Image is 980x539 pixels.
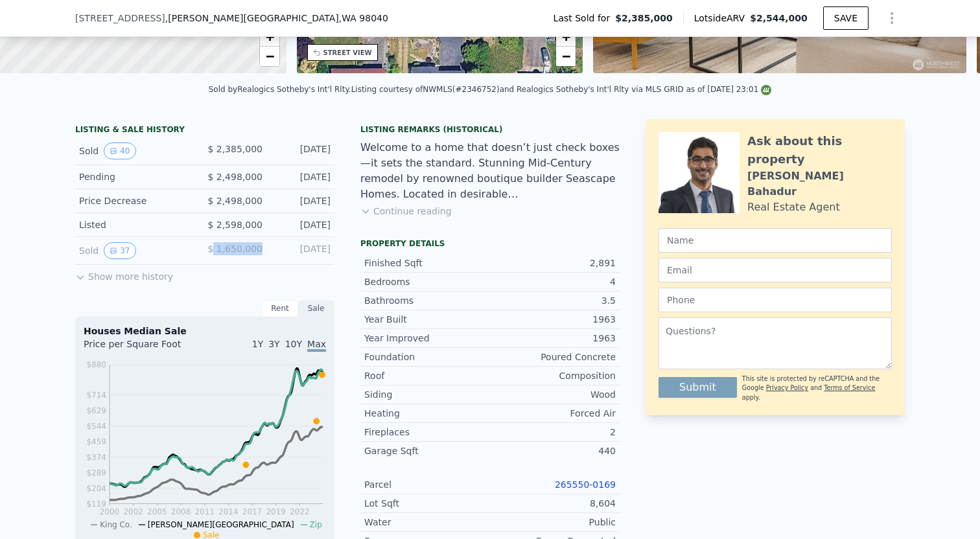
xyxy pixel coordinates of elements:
[556,47,576,66] a: Zoom out
[104,143,135,159] button: View historical data
[123,507,143,516] tspan: 2002
[615,12,673,25] span: $2,385,000
[262,300,298,317] div: Rent
[364,275,490,288] div: Bedrooms
[323,48,372,58] div: STREET VIEW
[490,407,616,420] div: Forced Air
[79,143,194,159] div: Sold
[747,200,840,215] div: Real Estate Agent
[260,27,279,47] a: Zoom in
[766,384,808,391] a: Privacy Policy
[490,350,616,363] div: Poured Concrete
[364,350,490,363] div: Foundation
[209,85,351,94] div: Sold by Realogics Sotheby's Int'l Rlty .
[310,520,322,529] span: Zip
[86,499,106,509] tspan: $119
[273,218,331,231] div: [DATE]
[364,497,490,510] div: Lot Sqft
[364,407,490,420] div: Heating
[490,444,616,457] div: 440
[555,479,616,490] a: 265550-0169
[823,6,869,30] button: SAVE
[562,48,570,64] span: −
[364,332,490,345] div: Year Improved
[268,339,279,349] span: 3Y
[364,444,490,457] div: Garage Sqft
[194,507,215,516] tspan: 2011
[339,13,388,23] span: , WA 98040
[364,516,490,529] div: Water
[490,426,616,439] div: 2
[360,238,620,249] div: Property details
[490,313,616,326] div: 1963
[75,124,334,137] div: LISTING & SALE HISTORY
[490,294,616,307] div: 3.5
[260,47,279,66] a: Zoom out
[86,391,106,400] tspan: $714
[364,313,490,326] div: Year Built
[747,168,892,200] div: [PERSON_NAME] Bahadur
[100,507,120,516] tspan: 2000
[79,170,194,183] div: Pending
[364,426,490,439] div: Fireplaces
[364,388,490,401] div: Siding
[556,27,576,47] a: Zoom in
[265,48,274,64] span: −
[100,520,132,529] span: King Co.
[218,507,239,516] tspan: 2014
[742,374,892,402] div: This site is protected by reCAPTCHA and the Google and apply.
[207,220,262,230] span: $ 2,598,000
[364,294,490,307] div: Bathrooms
[659,288,892,312] input: Phone
[104,242,135,259] button: View historical data
[86,406,106,415] tspan: $629
[273,242,331,259] div: [DATE]
[298,300,334,317] div: Sale
[148,520,294,529] span: [PERSON_NAME][GEOGRAPHIC_DATA]
[86,453,106,462] tspan: $374
[79,194,194,207] div: Price Decrease
[364,257,490,269] div: Finished Sqft
[659,228,892,253] input: Name
[86,360,106,369] tspan: $880
[351,85,772,94] div: Listing courtesy of NWMLS (#2346752) and Realogics Sotheby's Int'l Rlty via MLS GRID as of [DATE]...
[879,5,905,31] button: Show Options
[747,132,892,168] div: Ask about this property
[360,205,452,218] button: Continue reading
[207,196,262,206] span: $ 2,498,000
[360,140,620,202] div: Welcome to a home that doesn’t just check boxes—it sets the standard. Stunning Mid-Century remode...
[147,507,167,516] tspan: 2005
[360,124,620,135] div: Listing Remarks (Historical)
[86,437,106,446] tspan: $459
[307,339,326,352] span: Max
[490,332,616,345] div: 1963
[273,143,331,159] div: [DATE]
[364,478,490,491] div: Parcel
[824,384,875,391] a: Terms of Service
[79,218,194,231] div: Listed
[266,507,286,516] tspan: 2019
[165,12,388,25] span: , [PERSON_NAME][GEOGRAPHIC_DATA]
[490,516,616,529] div: Public
[554,12,616,25] span: Last Sold for
[659,258,892,282] input: Email
[490,257,616,269] div: 2,891
[761,85,771,95] img: NWMLS Logo
[84,338,205,358] div: Price per Square Foot
[750,13,808,23] span: $2,544,000
[86,468,106,477] tspan: $289
[290,507,310,516] tspan: 2022
[490,497,616,510] div: 8,604
[84,325,326,338] div: Houses Median Sale
[694,12,750,25] span: Lotside ARV
[490,275,616,288] div: 4
[659,377,737,398] button: Submit
[364,369,490,382] div: Roof
[242,507,262,516] tspan: 2017
[252,339,263,349] span: 1Y
[490,369,616,382] div: Composition
[86,422,106,431] tspan: $544
[285,339,302,349] span: 10Y
[75,265,173,283] button: Show more history
[207,244,262,254] span: $ 1,650,000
